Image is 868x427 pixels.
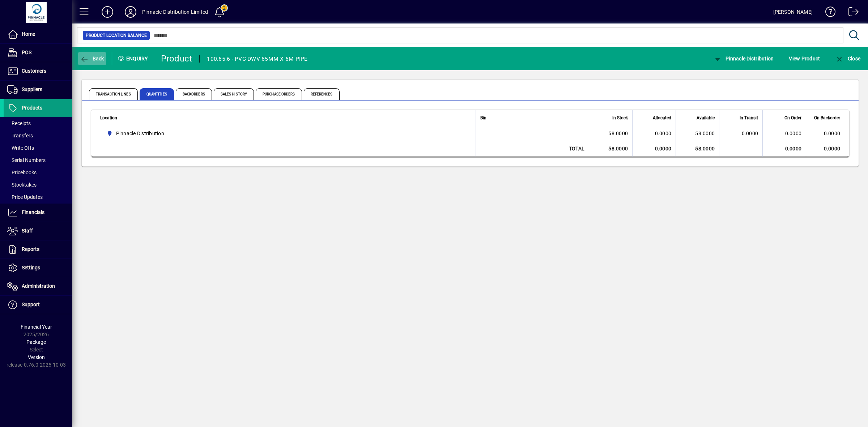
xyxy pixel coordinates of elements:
span: Reports [22,246,39,252]
span: Purchase Orders [256,88,302,100]
span: Backorders [176,88,212,100]
span: 0.0000 [655,131,672,136]
app-page-header-button: Back [72,52,112,65]
span: Bin [480,114,486,122]
a: Write Offs [4,142,72,154]
app-page-header-button: Change Location [706,52,782,65]
span: POS [22,50,31,55]
span: Suppliers [22,86,42,92]
button: Back [78,52,106,65]
span: In Stock [612,114,628,122]
span: Serial Numbers [7,157,46,163]
td: 58.0000 [676,126,719,141]
a: Home [4,25,72,43]
span: Settings [22,265,40,270]
span: Pricebooks [7,170,37,175]
a: Knowledge Base [820,1,836,25]
td: Total [476,141,589,157]
span: Financial Year [21,324,52,330]
span: Close [835,56,860,61]
span: Products [22,105,42,111]
div: 100.65.6 - PVC DWV 65MM X 6M PIPE [207,53,307,65]
button: Profile [119,5,142,18]
td: 58.0000 [676,141,719,157]
span: Support [22,302,40,307]
span: 0.0000 [785,130,802,137]
td: 0.0000 [806,126,849,141]
span: On Backorder [814,114,840,122]
span: Pinnacle Distribution [116,130,164,137]
span: 0.0000 [742,131,758,136]
a: Pricebooks [4,166,72,179]
a: Staff [4,222,72,240]
a: Receipts [4,117,72,129]
td: 58.0000 [589,126,632,141]
a: POS [4,44,72,62]
a: Administration [4,277,72,295]
a: Suppliers [4,81,72,99]
a: Transfers [4,129,72,142]
span: View Product [789,53,820,64]
span: In Transit [740,114,758,122]
span: Package [26,339,46,345]
span: Sales History [214,88,254,100]
span: Home [22,31,35,37]
span: Financials [22,209,44,215]
button: Pinnacle Distribution [711,52,776,65]
span: Version [28,354,45,360]
span: Allocated [653,114,671,122]
span: Available [697,114,715,122]
a: Settings [4,259,72,277]
a: Serial Numbers [4,154,72,166]
app-page-header-button: Close enquiry [827,52,868,65]
a: Logout [843,1,859,25]
a: Support [4,296,72,314]
span: Back [80,56,104,61]
span: Transfers [7,133,33,138]
span: Customers [22,68,46,74]
td: 58.0000 [589,141,632,157]
button: View Product [787,52,822,65]
span: Stocktakes [7,182,37,188]
span: Staff [22,228,33,234]
span: Product Location Balance [86,32,147,39]
div: [PERSON_NAME] [773,6,813,18]
td: 0.0000 [806,141,849,157]
div: Enquiry [112,53,156,64]
span: Transaction Lines [89,88,138,100]
span: On Order [784,114,801,122]
a: Reports [4,240,72,259]
a: Price Updates [4,191,72,203]
a: Stocktakes [4,179,72,191]
span: References [304,88,340,100]
div: Pinnacle Distribution Limited [142,6,208,18]
td: 0.0000 [632,141,676,157]
span: Pinnacle Distribution [713,56,774,61]
span: Quantities [140,88,174,100]
span: Administration [22,283,55,289]
button: Close [833,52,862,65]
span: Write Offs [7,145,34,151]
div: Product [161,53,192,64]
a: Financials [4,204,72,222]
button: Add [96,5,119,18]
span: Pinnacle Distribution [104,129,468,138]
td: 0.0000 [762,141,806,157]
span: Receipts [7,120,31,126]
span: Price Updates [7,194,43,200]
a: Customers [4,62,72,80]
span: Location [100,114,117,122]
